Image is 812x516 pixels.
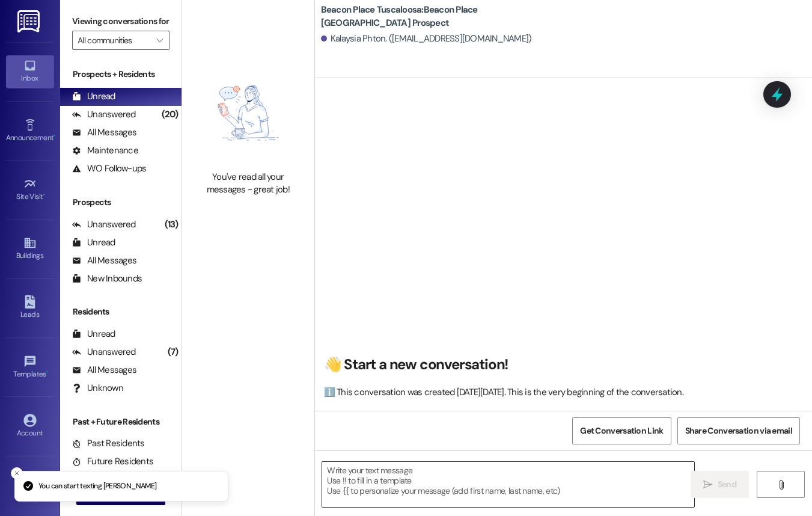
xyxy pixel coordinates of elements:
[43,191,45,199] span: •
[46,368,48,376] span: •
[6,351,54,384] a: Templates •
[72,328,115,340] div: Unread
[60,306,182,318] div: Residents
[324,355,797,374] h2: 👋 Start a new conversation!
[718,478,736,491] span: Send
[572,417,671,444] button: Get Conversation Link
[580,425,663,437] span: Get Conversation Link
[6,292,54,324] a: Leads
[6,174,54,206] a: Site Visit •
[6,233,54,265] a: Buildings
[72,162,146,175] div: WO Follow-ups
[6,55,54,88] a: Inbox
[777,480,786,490] i: 
[677,417,800,444] button: Share Conversation via email
[72,236,115,249] div: Unread
[72,90,115,103] div: Unread
[38,481,157,492] p: You can start texting [PERSON_NAME]
[6,469,54,502] a: Support
[72,254,136,267] div: All Messages
[321,4,561,29] b: Beacon Place Tuscaloosa: Beacon Place [GEOGRAPHIC_DATA] Prospect
[72,346,136,358] div: Unanswered
[162,215,182,234] div: (13)
[6,410,54,443] a: Account
[321,32,532,45] div: Kalaysia Phton. ([EMAIL_ADDRESS][DOMAIN_NAME])
[691,471,749,498] button: Send
[72,455,153,468] div: Future Residents
[60,68,182,81] div: Prospects + Residents
[72,382,123,395] div: Unknown
[11,467,23,479] button: Close toast
[195,171,301,197] div: You've read all your messages - great job!
[60,196,182,209] div: Prospects
[703,480,712,490] i: 
[324,386,797,399] div: ℹ️ This conversation was created [DATE][DATE]. This is the very beginning of the conversation.
[159,105,182,124] div: (20)
[156,35,163,45] i: 
[72,144,138,157] div: Maintenance
[72,12,169,31] label: Viewing conversations for
[195,61,301,165] img: empty-state
[165,343,182,361] div: (7)
[72,126,136,139] div: All Messages
[72,437,145,450] div: Past Residents
[72,108,136,121] div: Unanswered
[53,132,55,140] span: •
[17,10,42,32] img: ResiDesk Logo
[72,218,136,231] div: Unanswered
[685,425,792,437] span: Share Conversation via email
[60,416,182,428] div: Past + Future Residents
[72,272,142,285] div: New Inbounds
[78,31,150,50] input: All communities
[72,364,136,376] div: All Messages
